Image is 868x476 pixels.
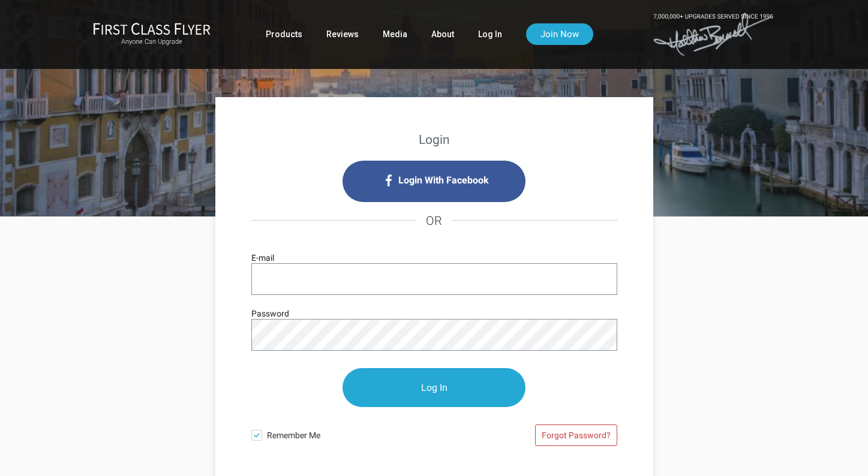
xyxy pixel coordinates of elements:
h4: OR [251,202,617,239]
a: Join Now [526,23,593,45]
a: First Class FlyerAnyone Can Upgrade [93,22,211,46]
label: Password [251,307,289,320]
i: Login with Facebook [343,161,525,202]
input: Log In [343,368,525,407]
img: First Class Flyer [93,22,211,35]
a: About [431,23,454,45]
a: Media [383,23,407,45]
a: Reviews [326,23,359,45]
a: Log In [478,23,502,45]
a: Products [266,23,302,45]
span: Login With Facebook [398,171,489,190]
strong: Login [419,132,450,147]
span: Remember Me [267,424,434,442]
small: Anyone Can Upgrade [93,38,211,46]
label: E-mail [251,251,274,264]
a: Forgot Password? [535,424,617,446]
